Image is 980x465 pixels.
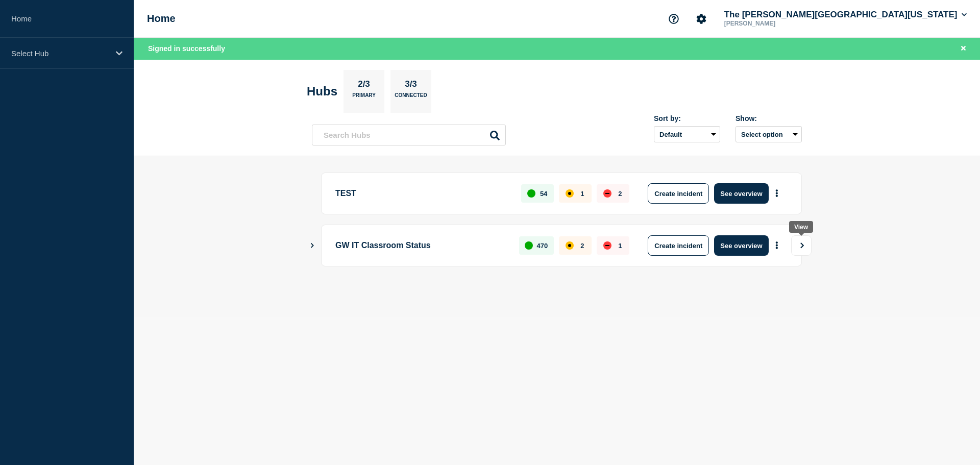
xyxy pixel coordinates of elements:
button: Support [663,8,684,30]
div: down [603,241,611,250]
button: See overview [714,183,768,204]
div: View [794,224,808,231]
h1: Home [147,13,176,25]
p: Primary [352,92,376,103]
div: Show: [736,114,802,123]
div: up [527,189,535,198]
p: 470 [537,242,548,250]
button: Create incident [648,183,709,204]
div: Sort by: [654,114,720,123]
p: 1 [580,190,584,198]
p: TEST [335,183,509,204]
button: The [PERSON_NAME][GEOGRAPHIC_DATA][US_STATE] [722,10,969,20]
div: up [525,241,533,250]
p: 2 [580,242,584,250]
p: Select Hub [11,49,109,58]
button: See overview [714,235,768,256]
h2: Hubs [307,84,337,99]
button: Account settings [691,8,712,30]
button: View [791,235,812,256]
p: 54 [540,190,547,198]
span: Signed in successfully [148,44,225,53]
select: Sort by [654,126,720,142]
button: Show Connected Hubs [310,242,315,250]
button: Close banner [957,43,970,55]
button: More actions [770,236,783,255]
p: [PERSON_NAME] [722,20,828,27]
p: 3/3 [401,79,421,92]
p: GW IT Classroom Status [335,235,507,256]
p: 2 [618,190,622,198]
p: 2/3 [354,79,374,92]
div: down [603,189,611,198]
button: Select option [736,126,802,142]
p: Connected [395,92,427,103]
input: Search Hubs [312,125,506,145]
button: Create incident [648,235,709,256]
div: affected [566,189,574,198]
p: 1 [618,242,622,250]
button: More actions [770,184,783,203]
div: affected [566,241,574,250]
